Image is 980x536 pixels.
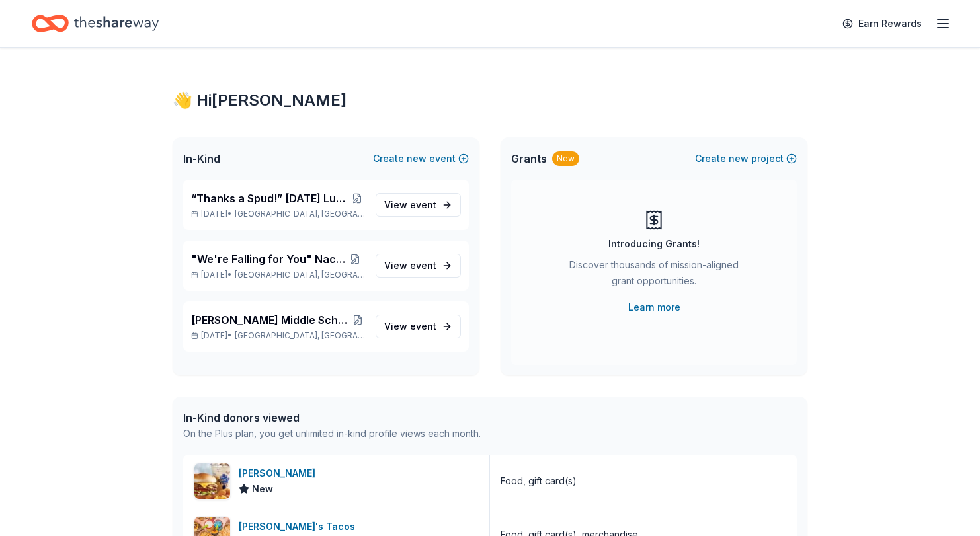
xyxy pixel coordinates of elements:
button: Createnewproject [695,151,797,167]
img: Image for Culver's [194,463,230,499]
span: “Thanks a Spud!” [DATE] Luncheon & Gift Giveaway [191,190,349,206]
span: View [384,197,436,213]
div: New [552,151,579,166]
div: In-Kind donors viewed [183,410,481,426]
span: [GEOGRAPHIC_DATA], [GEOGRAPHIC_DATA] [235,209,365,219]
div: Discover thousands of mission-aligned grant opportunities. [564,257,744,294]
a: View event [376,315,461,338]
span: New [252,481,273,497]
span: new [407,151,427,167]
span: Grants [511,151,547,167]
button: Createnewevent [373,151,469,167]
div: On the Plus plan, you get unlimited in-kind profile views each month. [183,426,481,441]
span: "We're Falling for You" Nacho Apple Bar [191,251,346,267]
span: event [410,260,436,271]
span: In-Kind [183,151,220,167]
a: Home [32,8,159,39]
div: [PERSON_NAME] [239,465,321,481]
span: View [384,319,436,334]
div: 👋 Hi [PERSON_NAME] [173,90,807,111]
span: event [410,321,436,332]
a: Learn more [628,299,680,315]
span: new [729,151,749,167]
span: [PERSON_NAME] Middle School Student PTA Meetings [191,312,350,328]
a: View event [376,254,461,278]
p: [DATE] • [191,209,365,219]
p: [DATE] • [191,270,365,280]
span: event [410,199,436,210]
div: [PERSON_NAME]'s Tacos [239,519,360,535]
span: View [384,258,436,274]
span: [GEOGRAPHIC_DATA], [GEOGRAPHIC_DATA] [235,330,365,341]
span: [GEOGRAPHIC_DATA], [GEOGRAPHIC_DATA] [235,270,365,280]
div: Food, gift card(s) [501,473,577,489]
p: [DATE] • [191,330,365,341]
div: Introducing Grants! [608,236,700,252]
a: View event [376,193,461,217]
a: Earn Rewards [835,12,930,36]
